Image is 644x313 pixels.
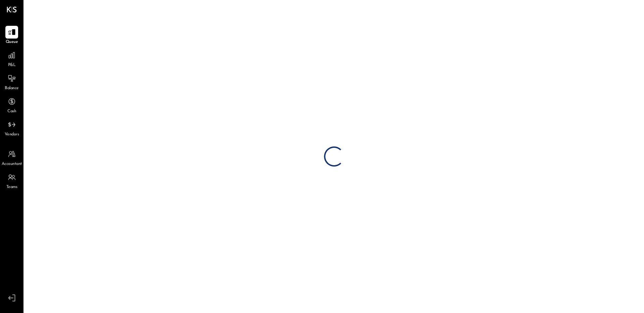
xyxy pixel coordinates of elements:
a: Queue [0,26,23,45]
a: Vendors [0,118,23,138]
span: Balance [5,85,19,91]
span: Accountant [2,161,22,167]
a: Accountant [0,148,23,167]
span: P&L [8,62,16,68]
a: Balance [0,72,23,91]
span: Vendors [5,132,19,138]
span: Teams [6,184,17,190]
a: Teams [0,171,23,190]
a: Cash [0,95,23,115]
a: P&L [0,49,23,68]
span: Queue [6,39,18,45]
span: Cash [7,109,16,115]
